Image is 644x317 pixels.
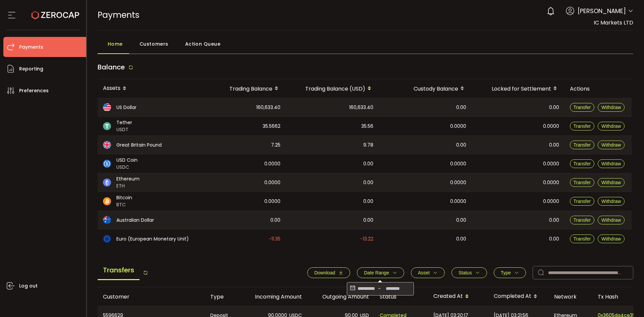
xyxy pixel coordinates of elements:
[456,216,466,224] span: 0.00
[116,119,132,126] span: Tether
[472,83,565,94] div: Locked for Settlement
[451,267,487,278] button: Status
[270,216,280,224] span: 0.00
[450,179,466,187] span: 0.0000
[116,182,140,190] span: ETH
[363,198,373,205] span: 0.00
[349,104,373,111] span: 160,633.40
[574,180,591,185] span: Transfer
[98,261,140,280] span: Transfers
[103,160,111,168] img: usdc_portfolio.svg
[140,37,168,51] span: Customers
[103,235,111,243] img: eur_portfolio.svg
[574,161,591,166] span: Transfer
[379,83,472,94] div: Custody Balance
[450,160,466,168] span: 0.0000
[570,159,595,168] button: Transfer
[307,293,374,301] div: Outgoing Amount
[19,42,43,52] span: Payments
[565,85,632,93] div: Actions
[103,122,111,130] img: usdt_portfolio.svg
[116,217,154,224] span: Australian Dollar
[103,197,111,205] img: btc_portfolio.svg
[363,160,373,168] span: 0.00
[116,194,132,201] span: Bitcoin
[598,141,625,149] button: Withdraw
[574,217,591,223] span: Transfer
[601,199,621,204] span: Withdraw
[598,178,625,187] button: Withdraw
[601,217,621,223] span: Withdraw
[601,236,621,242] span: Withdraw
[98,293,205,301] div: Customer
[456,141,466,149] span: 0.00
[598,122,625,130] button: Withdraw
[543,198,559,205] span: 0.0000
[363,141,373,149] span: 9.78
[360,235,373,243] span: -13.22
[364,270,389,275] span: Date Range
[103,103,111,111] img: usd_portfolio.svg
[363,216,373,224] span: 0.00
[108,37,123,51] span: Home
[286,83,379,94] div: Trading Balance (USD)
[570,197,595,206] button: Transfer
[361,122,373,130] span: 35.56
[202,83,286,94] div: Trading Balance
[185,37,221,51] span: Action Queue
[570,122,595,130] button: Transfer
[450,198,466,205] span: 0.0000
[574,105,591,110] span: Transfer
[549,216,559,224] span: 0.00
[98,62,125,72] span: Balance
[570,234,595,243] button: Transfer
[543,122,559,130] span: 0.0000
[418,270,430,275] span: Asset
[271,141,280,149] span: 7.25
[570,141,595,149] button: Transfer
[570,178,595,187] button: Transfer
[594,19,633,27] span: IC Markets LTD
[19,281,38,291] span: Log out
[314,270,335,275] span: Download
[116,235,189,243] span: Euro (European Monetary Unit)
[116,142,162,149] span: Great Britain Pound
[501,270,511,275] span: Type
[549,293,592,301] div: Network
[601,123,621,129] span: Withdraw
[116,104,137,111] span: US Dollar
[116,157,138,164] span: USD Coin
[357,267,404,278] button: Date Range
[456,235,466,243] span: 0.00
[549,235,559,243] span: 0.00
[494,267,526,278] button: Type
[428,291,488,302] div: Created At
[598,216,625,224] button: Withdraw
[116,164,138,171] span: USDC
[103,141,111,149] img: gbp_portfolio.svg
[549,104,559,111] span: 0.00
[269,235,280,243] span: -11.35
[411,267,445,278] button: Asset
[19,86,49,96] span: Preferences
[98,9,140,21] span: Payments
[598,103,625,112] button: Withdraw
[19,64,43,74] span: Reporting
[574,236,591,242] span: Transfer
[566,245,644,317] iframe: Chat Widget
[98,83,202,94] div: Assets
[570,216,595,224] button: Transfer
[574,142,591,148] span: Transfer
[376,283,383,294] span: -
[103,216,111,224] img: aud_portfolio.svg
[256,104,280,111] span: 160,633.40
[601,105,621,110] span: Withdraw
[103,178,111,187] img: eth_portfolio.svg
[601,180,621,185] span: Withdraw
[543,160,559,168] span: 0.0000
[264,179,280,187] span: 0.0000
[570,103,595,112] button: Transfer
[574,123,591,129] span: Transfer
[456,104,466,111] span: 0.00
